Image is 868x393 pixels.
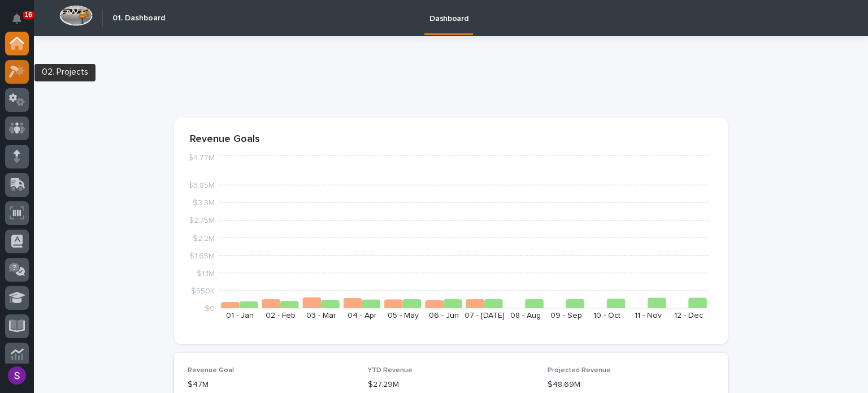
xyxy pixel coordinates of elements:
tspan: $2.75M [189,217,215,224]
text: 02 - Feb [266,312,296,319]
text: 11 - Nov [635,312,662,319]
p: $27.29M [368,379,535,391]
p: $47M [188,379,354,391]
text: 07 - [DATE] [465,312,505,319]
tspan: $2.2M [193,234,215,242]
div: Notifications16 [14,14,29,32]
span: Revenue Goal [188,367,234,374]
text: 04 - Apr [348,312,377,319]
text: 09 - Sep [550,312,582,319]
p: 16 [25,11,32,19]
button: Notifications [5,7,29,31]
tspan: $0 [205,305,215,313]
text: 01 - Jan [226,312,254,319]
tspan: $4.77M [188,154,215,162]
p: Revenue Goals [190,133,712,146]
text: 06 - Jun [429,312,459,319]
tspan: $1.1M [197,269,215,277]
h2: 01. Dashboard [112,14,165,23]
span: YTD Revenue [368,367,413,374]
tspan: $3.3M [193,199,215,207]
text: 12 - Dec [674,312,703,319]
button: users-avatar [5,364,29,387]
span: Projected Revenue [548,367,611,374]
tspan: $3.85M [188,182,215,189]
text: 05 - May [388,312,419,319]
tspan: $550K [191,287,215,295]
text: 08 - Aug [510,312,541,319]
tspan: $1.65M [189,252,215,260]
img: Workspace Logo [59,5,93,26]
text: 10 - Oct [593,312,620,319]
p: $48.69M [548,379,714,391]
text: 03 - Mar [306,312,336,319]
